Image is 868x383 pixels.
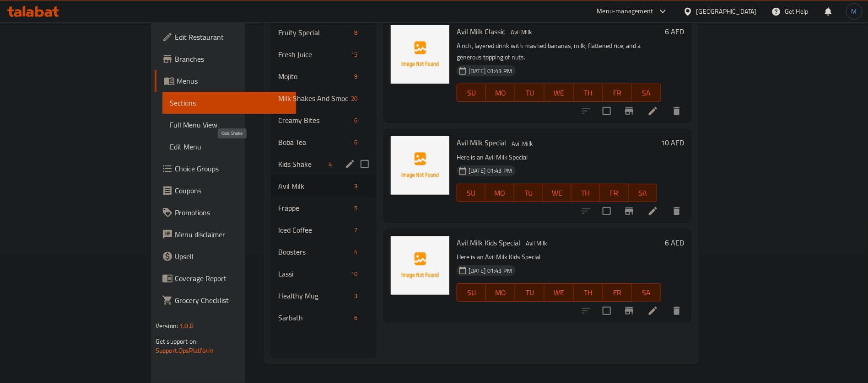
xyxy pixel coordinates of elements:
[457,283,486,302] button: SU
[575,186,596,200] span: TH
[271,109,376,131] div: Creamy Bites6
[665,236,684,249] h6: 6 AED
[155,289,296,311] a: Grocery Checklist
[519,286,541,299] span: TU
[515,283,545,302] button: TU
[618,200,640,222] button: Branch-specific-item
[548,86,570,100] span: WE
[351,28,361,37] span: 8
[162,136,296,158] a: Edit Menu
[607,286,629,299] span: FR
[271,285,376,307] div: Healthy Mug3
[486,283,515,302] button: MO
[519,86,541,100] span: TU
[666,300,688,322] button: delete
[278,312,351,323] span: Sarbath
[574,84,603,102] button: TH
[278,27,351,38] div: Fruity Special
[271,131,376,153] div: Boba Tea6
[632,84,661,102] button: SA
[278,268,347,279] span: Lassi
[175,53,289,64] span: Branches
[348,50,361,59] span: 15
[391,136,449,195] img: Avil Milk Special
[696,6,757,16] div: [GEOGRAPHIC_DATA]
[155,26,296,48] a: Edit Restaurant
[271,263,376,285] div: Lassi10
[156,320,178,332] span: Version:
[461,86,483,100] span: SU
[348,94,361,103] span: 20
[351,181,361,191] div: items
[665,25,684,38] h6: 6 AED
[278,137,351,148] span: Boba Tea
[155,202,296,223] a: Promotions
[271,65,376,87] div: Mojito9
[603,283,632,302] button: FR
[465,67,516,75] span: [DATE] 01:43 PM
[522,238,550,249] div: Avil Milk
[457,251,661,263] p: Here is an Avil Milk Kids Special
[278,290,351,301] span: Healthy Mug
[351,292,361,300] span: 3
[647,305,658,316] a: Edit menu item
[271,153,376,175] div: Kids Shake4edit
[278,246,351,257] span: Boosters
[278,224,351,235] div: Iced Coffee
[155,245,296,267] a: Upsell
[457,40,661,63] p: A rich, layered drink with mashed bananas, milk, flattened rice, and a generous topping of nuts.
[351,71,361,82] div: items
[278,71,351,82] span: Mojito
[351,72,361,81] span: 9
[175,273,289,284] span: Coverage Report
[577,86,599,100] span: TH
[577,286,599,299] span: TH
[545,283,574,302] button: WE
[175,251,289,262] span: Upsell
[574,283,603,302] button: TH
[271,219,376,241] div: Iced Coffee7
[278,202,351,213] span: Frappe
[647,206,658,217] a: Edit menu item
[666,100,688,122] button: delete
[278,93,347,104] span: Milk Shakes And Smoothies
[490,286,512,299] span: MO
[351,248,361,256] span: 4
[351,224,361,235] div: items
[351,290,361,301] div: items
[486,84,515,102] button: MO
[177,75,289,86] span: Menus
[597,301,616,320] span: Select to update
[600,184,628,202] button: FR
[618,300,640,322] button: Branch-specific-item
[522,238,550,249] span: Avil Milk
[175,163,289,174] span: Choice Groups
[155,70,296,92] a: Menus
[629,184,657,202] button: SA
[348,93,361,104] div: items
[508,138,536,149] span: Avil Milk
[465,266,516,275] span: [DATE] 01:43 PM
[348,268,361,279] div: items
[156,335,198,347] span: Get support on:
[632,186,653,200] span: SA
[348,49,361,60] div: items
[632,283,661,302] button: SA
[162,114,296,136] a: Full Menu View
[175,32,289,43] span: Edit Restaurant
[391,236,449,295] img: Avil Milk Kids Special
[271,18,376,332] nav: Menu sections
[457,84,486,102] button: SU
[155,48,296,70] a: Branches
[179,320,194,332] span: 1.0.0
[162,92,296,114] a: Sections
[278,115,351,126] span: Creamy Bites
[518,186,539,200] span: TU
[278,181,351,191] span: Avil Milk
